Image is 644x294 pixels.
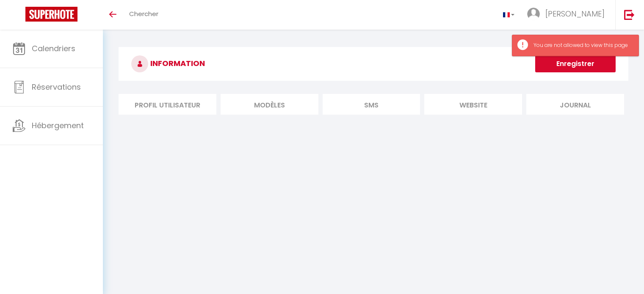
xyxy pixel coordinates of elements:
[527,8,540,20] img: ...
[624,9,635,20] img: logout
[526,94,624,115] li: Journal
[32,120,84,131] span: Hébergement
[533,41,630,49] div: You are not allowed to view this page
[119,47,628,81] h3: INFORMATION
[119,94,216,115] li: Profil Utilisateur
[25,7,77,22] img: Super Booking
[323,94,420,115] li: SMS
[221,94,318,115] li: MODÈLES
[535,55,616,72] button: Enregistrer
[424,94,522,115] li: website
[32,82,81,92] span: Réservations
[32,43,75,54] span: Calendriers
[129,9,158,18] span: Chercher
[545,8,605,19] span: [PERSON_NAME]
